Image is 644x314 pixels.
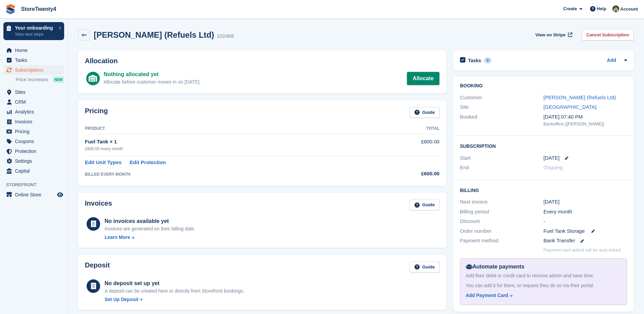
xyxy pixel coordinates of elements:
[56,191,64,199] a: Preview store
[544,247,621,254] p: Payment card added will be auto-linked
[3,22,64,40] a: Your onboarding View next steps
[410,261,440,273] a: Guide
[3,190,64,199] a: menu
[3,137,64,146] a: menu
[410,107,440,118] a: Guide
[544,208,627,216] div: Every month
[3,87,64,97] a: menu
[3,107,64,117] a: menu
[544,217,627,225] div: -
[85,107,108,118] h2: Pricing
[15,65,56,75] span: Subscriptions
[85,159,122,167] a: Edit Unit Types
[544,121,627,127] div: Backoffice ([PERSON_NAME])
[544,154,559,162] time: 2025-09-17 00:00:00 UTC
[16,76,64,83] a: Price increases NEW
[460,187,627,193] h2: Billing
[466,263,621,271] div: Automate payments
[105,296,139,303] div: Set Up Deposit
[582,29,634,40] a: Cancel Subscription
[612,5,619,12] img: Lee Hanlon
[85,138,374,146] div: Fuel Tank × 1
[3,97,64,107] a: menu
[105,225,196,232] div: Invoices are generated on their billing date.
[85,146,374,152] div: £600.00 every month
[85,57,440,65] h2: Allocation
[460,113,544,127] div: Booked
[16,76,48,83] span: Price increases
[15,87,56,97] span: Sites
[15,137,56,146] span: Coupons
[94,30,214,39] h2: [PERSON_NAME] (Refuels Ltd)
[15,107,56,117] span: Analytics
[460,142,627,149] h2: Subscription
[535,32,566,38] span: View on Stripe
[15,190,56,199] span: Online Store
[374,134,439,156] td: £600.00
[597,5,606,12] span: Help
[374,170,439,178] div: £600.00
[544,113,627,121] div: [DATE] 07:40 PM
[3,117,64,126] a: menu
[105,234,196,241] a: Learn More
[544,237,627,245] div: Bank Transfer
[3,146,64,156] a: menu
[18,3,59,15] a: StoreTwenty4
[105,287,244,295] p: A deposit can be created here or directly from Storefront bookings.
[105,234,130,241] div: Learn More
[460,227,544,235] div: Order number
[15,156,56,166] span: Settings
[460,237,544,245] div: Payment method
[460,154,544,162] div: Start
[3,166,64,176] a: menu
[104,78,199,86] div: Allocate before customer moves in on [DATE]
[466,282,621,289] div: You can add it for them, or request they do so via their portal.
[544,164,563,170] span: Ongoing
[3,156,64,166] a: menu
[466,292,619,299] a: Add Payment Card
[466,292,508,299] div: Add Payment Card
[85,261,110,273] h2: Deposit
[533,29,574,40] a: View on Stripe
[5,4,16,14] img: stora-icon-8386f47178a22dfd0bd8f6a31ec36ba5ce8667c1dd55bd0f319d3a0aa187defe.svg
[410,199,440,211] a: Guide
[6,181,68,188] span: Storefront
[407,72,439,85] a: Allocate
[105,279,244,287] div: No deposit set up yet
[15,97,56,107] span: CRM
[105,217,196,225] div: No invoices available yet
[460,198,544,206] div: Next invoice
[105,296,244,303] a: Set Up Deposit
[85,123,374,134] th: Product
[460,217,544,225] div: Discount
[15,127,56,136] span: Pricing
[460,83,627,89] h2: Booking
[468,57,481,64] h2: Tasks
[15,46,56,55] span: Home
[460,94,544,102] div: Customer
[460,164,544,172] div: End
[85,199,112,211] h2: Invoices
[15,166,56,176] span: Capital
[544,198,627,206] div: [DATE]
[3,55,64,65] a: menu
[85,171,374,177] div: BILLED EVERY MONTH
[563,5,577,12] span: Create
[544,104,596,110] a: [GEOGRAPHIC_DATA]
[374,123,439,134] th: Total
[544,94,616,100] a: [PERSON_NAME] (Refuels Ltd)
[15,25,55,30] p: Your onboarding
[15,146,56,156] span: Protection
[15,31,55,37] p: View next steps
[484,57,492,64] div: 0
[15,117,56,126] span: Invoices
[15,55,56,65] span: Tasks
[466,272,621,279] div: Add their debit or credit card to remove admin and save time.
[104,70,199,78] div: Nothing allocated yet
[130,159,166,167] a: Edit Protection
[53,76,64,83] div: NEW
[3,46,64,55] a: menu
[544,227,585,235] span: Fuel Tank Storage
[460,208,544,216] div: Billing period
[3,65,64,75] a: menu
